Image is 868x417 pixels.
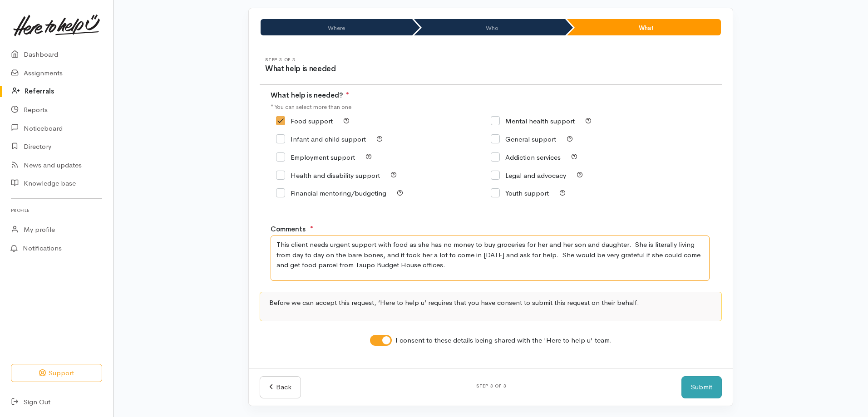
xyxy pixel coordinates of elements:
[310,224,313,230] sup: ●
[276,136,366,142] label: Infant and child support
[271,224,306,235] label: Comments
[276,190,386,196] label: Financial mentoring/budgeting
[491,154,561,161] label: Addiction services
[271,90,349,101] label: What help is needed?
[395,335,612,346] label: I consent to these details being shared with the 'Here to help u' team.
[276,118,333,124] label: Food support
[265,57,491,62] h6: Step 3 of 3
[11,364,102,383] button: Support
[276,154,355,161] label: Employment support
[276,172,380,179] label: Health and disability support
[260,376,301,398] a: Back
[491,190,549,196] label: Youth support
[11,204,102,216] h6: Profile
[265,65,491,74] h3: What help is needed
[681,376,722,398] button: Submit
[491,172,566,179] label: Legal and advocacy
[414,19,566,35] li: Who
[261,19,412,35] li: Where
[346,91,349,99] span: At least 1 option is required
[269,298,712,308] p: Before we can accept this request, ‘Here to help u’ requires that you have consent to submit this...
[346,90,349,96] sup: ●
[491,136,556,142] label: General support
[567,19,721,35] li: What
[312,383,671,388] h6: Step 3 of 3
[491,118,575,124] label: Mental health support
[271,103,351,111] small: * You can select more than one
